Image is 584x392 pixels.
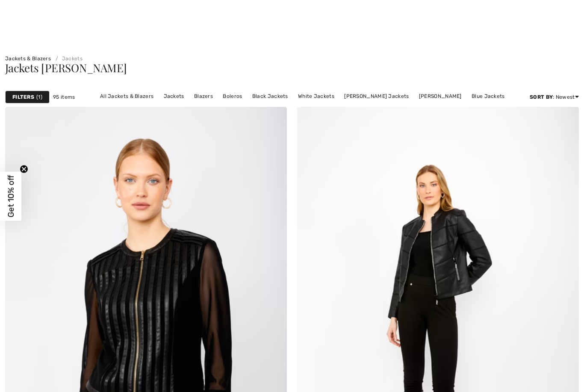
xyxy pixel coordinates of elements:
a: Black Jackets [248,91,292,102]
strong: Filters [12,93,34,101]
span: 1 [36,93,42,101]
strong: Sort By [530,94,553,100]
a: [PERSON_NAME] Jackets [340,91,413,102]
a: Blue Jackets [467,91,509,102]
button: Close teaser [20,165,28,173]
a: [PERSON_NAME] [415,91,466,102]
span: Jackets [PERSON_NAME] [5,60,127,75]
a: Boleros [218,91,246,102]
a: Blazers [190,91,217,102]
a: Jackets [52,56,82,62]
div: : Newest [530,93,579,101]
iframe: Opens a widget where you can find more information [529,366,575,388]
a: Jackets [159,91,189,102]
span: 95 items [53,93,75,101]
a: Jackets & Blazers [5,56,51,62]
a: White Jackets [294,91,339,102]
span: Get 10% off [6,175,16,217]
a: All Jackets & Blazers [96,91,158,102]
